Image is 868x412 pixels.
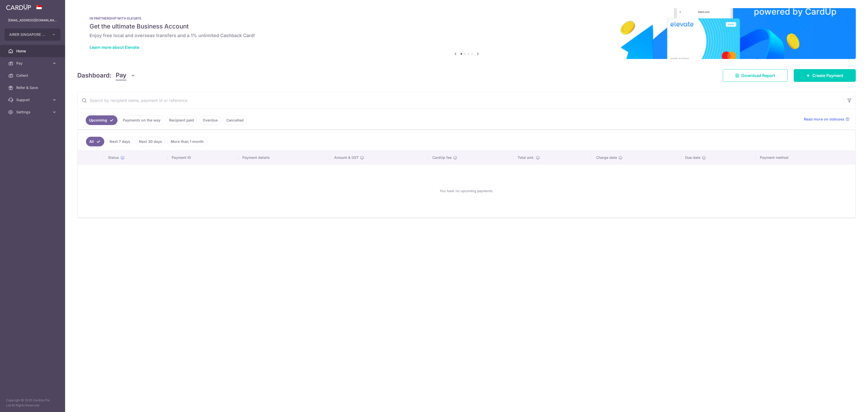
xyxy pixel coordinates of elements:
[16,61,50,66] span: Pay
[16,97,50,102] span: Support
[167,137,207,146] a: More than 1 month
[106,137,134,146] a: Next 7 days
[84,169,849,213] div: You have no upcoming payments.
[804,117,844,122] span: Read more on statuses
[16,73,50,78] span: Collect
[116,71,126,80] span: Pay
[756,151,856,164] th: Payment method
[16,85,50,90] span: Refer & Save
[78,92,843,109] input: Search by recipient name, payment id or reference
[723,69,788,82] a: Download Report
[16,49,50,54] span: Home
[6,4,31,10] img: CardUp
[432,155,452,160] span: CardUp fee
[77,8,856,59] img: Renovation banner
[812,72,843,79] span: Create Payment
[90,45,139,50] a: Learn more about Elevate
[166,115,197,125] a: Recipient paid
[685,155,700,160] span: Due date
[741,72,775,79] span: Download Report
[120,115,164,125] a: Payments on the way
[518,155,534,160] span: Total amt.
[90,33,844,39] h6: Enjoy free local and overseas transfers and a 1% unlimited Cashback Card!
[168,151,238,164] th: Payment ID
[199,115,221,125] a: Overdue
[238,151,330,164] th: Payment details
[794,69,856,82] a: Create Payment
[77,71,112,80] h4: Dashboard:
[90,22,844,30] h5: Get the ultimate Business Account
[596,155,617,160] span: Charge date
[86,115,117,125] a: Upcoming
[223,115,247,125] a: Cancelled
[86,137,104,146] a: All
[16,110,50,115] span: Settings
[136,137,165,146] a: Next 30 days
[9,32,47,37] span: AIRER SINGAPORE PTE. LTD.
[334,155,359,160] span: Amount & GST
[90,16,844,20] p: IN PARTNERSHIP WITH ELEVATE
[8,18,57,23] p: [EMAIL_ADDRESS][DOMAIN_NAME]
[804,117,849,122] a: Read more on statuses
[108,155,119,160] span: Status
[116,71,135,80] button: Pay
[5,28,61,41] button: AIRER SINGAPORE PTE. LTD.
